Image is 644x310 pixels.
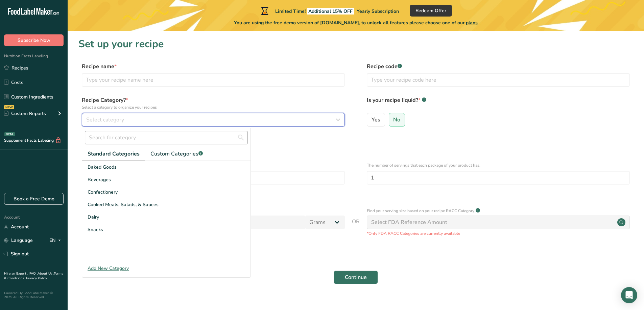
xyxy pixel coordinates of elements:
[38,271,54,276] a: About Us .
[4,291,64,299] div: Powered By FoodLabelMaker © 2025 All Rights Reserved
[88,176,111,183] span: Beverages
[352,218,360,236] span: OR
[4,110,46,117] div: Custom Reports
[234,19,478,26] span: You are using the free demo version of [DOMAIN_NAME], to unlock all features please choose one of...
[49,236,64,245] div: EN
[357,8,399,15] span: Yearly Subscription
[372,116,380,123] span: Yes
[82,113,345,126] button: Select category
[88,201,159,208] span: Cooked Meals, Salads, & Sauces
[29,271,38,276] a: FAQ .
[410,5,452,17] button: Redeem Offer
[88,214,99,221] span: Dairy
[78,36,633,52] h1: Set up your recipe
[367,208,474,214] p: Find your serving size based on your recipe RACC Category
[4,34,64,46] button: Subscribe Now
[371,218,447,226] div: Select FDA Reference Amount
[367,96,630,110] label: Is your recipe liquid?
[345,273,367,281] span: Continue
[18,37,50,44] span: Subscribe Now
[82,62,345,71] label: Recipe name
[82,265,251,272] div: Add New Category
[88,164,117,171] span: Baked Goods
[307,8,354,15] span: Additional 15% OFF
[393,116,400,123] span: No
[82,104,345,110] p: Select a category to organize your recipes
[150,150,203,158] span: Custom Categories
[415,7,446,14] span: Redeem Offer
[82,96,345,110] label: Recipe Category?
[88,150,140,158] span: Standard Categories
[367,62,630,71] label: Recipe code
[4,271,63,281] a: Terms & Conditions .
[4,105,14,109] div: NEW
[88,189,118,196] span: Confectionery
[26,276,47,281] a: Privacy Policy
[334,271,378,284] button: Continue
[4,234,33,246] a: Language
[4,132,15,136] div: BETA
[86,116,124,124] span: Select category
[367,162,630,168] p: The number of servings that each package of your product has.
[367,73,630,87] input: Type your recipe code here
[82,73,345,87] input: Type your recipe name here
[4,271,28,276] a: Hire an Expert .
[260,7,399,15] div: Limited Time!
[4,193,64,205] a: Book a Free Demo
[88,226,103,233] span: Snacks
[466,20,478,26] span: plans
[367,230,630,236] p: *Only FDA RACC Categories are currently available
[621,287,637,303] div: Open Intercom Messenger
[85,131,248,144] input: Search for category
